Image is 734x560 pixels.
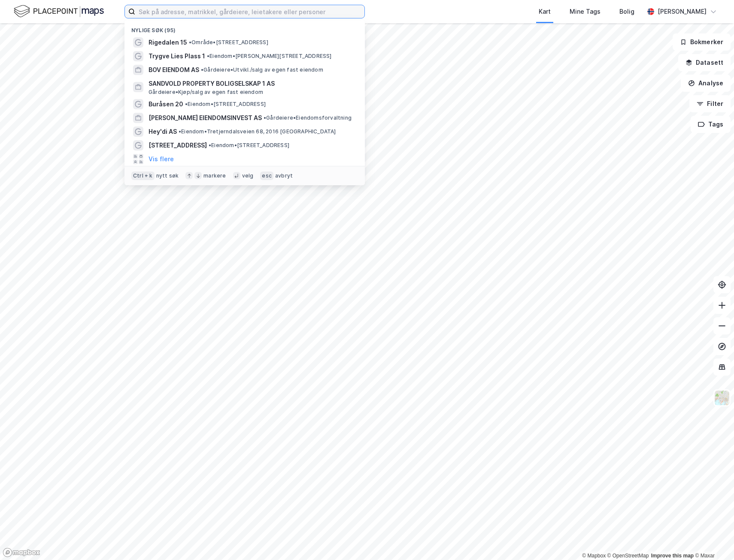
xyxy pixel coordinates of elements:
span: Eiendom • [PERSON_NAME][STREET_ADDRESS] [207,53,332,60]
span: [STREET_ADDRESS] [149,140,207,151]
span: • [185,101,188,107]
span: • [207,53,209,59]
div: Kart [539,6,551,17]
span: Gårdeiere • Utvikl./salg av egen fast eiendom [201,66,323,73]
span: • [209,142,211,148]
button: Filter [689,95,731,112]
span: • [201,66,203,73]
img: logo.f888ab2527a4732fd821a326f86c7f29.svg [14,4,104,19]
span: Buråsen 20 [149,99,183,109]
div: nytt søk [156,172,179,179]
div: Ctrl + k [131,172,155,180]
a: OpenStreetMap [607,553,649,559]
span: • [179,128,181,135]
span: Gårdeiere • Kjøp/salg av egen fast eiendom [149,89,263,96]
div: Bolig [619,6,634,17]
button: Datasett [678,54,731,71]
img: Z [714,390,730,406]
span: Gårdeiere • Eiendomsforvaltning [264,114,352,121]
span: Rigedalen 15 [149,37,187,48]
span: [PERSON_NAME] EIENDOMSINVEST AS [149,113,262,123]
div: esc [260,172,273,180]
span: Område • [STREET_ADDRESS] [189,39,268,46]
span: BOV EIENDOM AS [149,65,199,75]
div: avbryt [275,172,293,179]
span: SANDVOLD PROPERTY BOLIGSELSKAP 1 AS [149,78,355,89]
div: markere [203,172,226,179]
span: • [189,39,191,45]
span: Eiendom • [STREET_ADDRESS] [209,142,289,149]
a: Improve this map [651,553,694,559]
button: Bokmerker [673,33,731,51]
div: Mine Tags [570,6,601,17]
span: Eiendom • [STREET_ADDRESS] [185,101,266,108]
iframe: Chat Widget [691,519,734,560]
div: [PERSON_NAME] [658,6,707,17]
div: velg [242,172,254,179]
button: Analyse [681,75,731,92]
a: Mapbox homepage [3,548,40,557]
span: Hey'di AS [149,126,177,137]
span: • [264,114,266,121]
button: Vis flere [149,154,174,164]
button: Tags [691,116,731,133]
div: Nylige søk (95) [124,20,365,36]
a: Mapbox [582,553,606,559]
span: Trygve Lies Plass 1 [149,51,205,61]
input: Søk på adresse, matrikkel, gårdeiere, leietakere eller personer [135,5,364,18]
span: Eiendom • Tretjerndalsveien 68, 2016 [GEOGRAPHIC_DATA] [179,128,336,135]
